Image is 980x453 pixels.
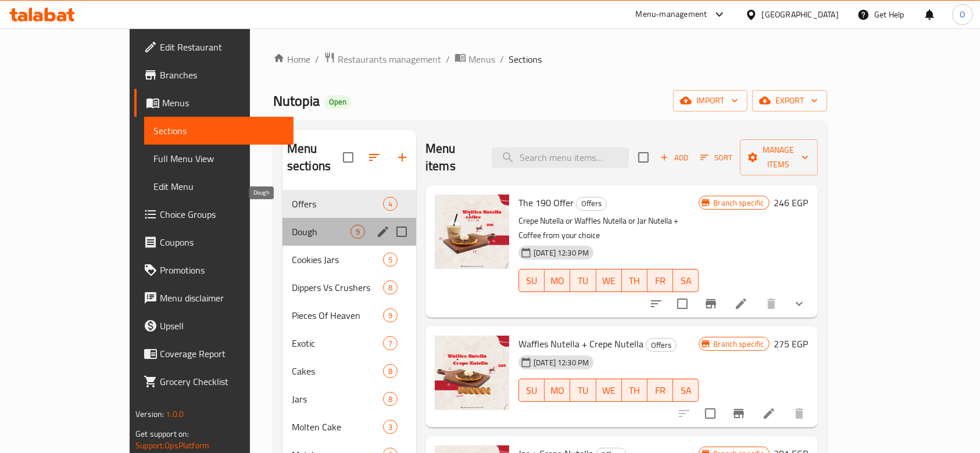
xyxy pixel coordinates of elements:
span: import [682,94,738,108]
div: Cookies Jars5 [282,246,416,274]
div: Jars8 [282,385,416,413]
button: edit [374,223,392,240]
li: / [315,52,319,66]
button: MO [545,379,570,402]
button: TH [622,269,648,292]
span: Manage items [749,143,809,172]
a: Menu disclaimer [134,284,294,312]
span: Branch specific [709,197,768,208]
a: Support.OpsPlatform [135,438,209,453]
span: SU [524,272,540,289]
div: items [383,392,398,406]
div: Open [324,95,351,109]
span: Dippers Vs Crushers [292,281,383,294]
span: MO [549,272,566,289]
a: Choice Groups [134,200,294,228]
button: SA [673,269,699,292]
button: Branch-specific-item [697,290,725,318]
div: items [383,197,398,211]
span: FR [652,272,668,289]
a: Edit Menu [144,172,294,200]
span: SA [678,272,694,289]
span: Select section [631,145,656,170]
span: Branch specific [709,339,768,350]
button: SU [518,269,545,292]
button: FR [648,269,673,292]
div: Offers [576,197,607,211]
div: items [383,253,398,267]
span: 8 [384,282,397,293]
span: TU [575,272,591,289]
span: 9 [351,227,364,238]
button: FR [648,379,673,402]
a: Edit Restaurant [134,33,294,61]
span: Choice Groups [160,207,284,221]
li: / [500,52,504,66]
span: WE [601,382,617,399]
button: Manage items [740,139,818,175]
span: 8 [384,394,397,405]
span: Get support on: [135,426,189,441]
div: Cakes8 [282,357,416,385]
p: Crepe Nutella or Waffles Nutella or Jar Nutella + Coffee from your choice [518,214,699,243]
span: [DATE] 12:30 PM [529,247,593,258]
div: Pieces Of Heaven [292,308,383,322]
span: Sections [509,52,542,66]
span: Version: [135,407,164,422]
span: 5 [384,254,397,265]
div: Molten Cake3 [282,413,416,441]
span: Edit Restaurant [160,40,284,54]
div: Dough9edit [282,218,416,246]
span: 3 [384,422,397,433]
span: Sort sections [360,143,388,171]
div: [GEOGRAPHIC_DATA] [762,8,839,21]
h6: 275 EGP [774,336,809,352]
span: Offers [292,197,383,211]
span: Menu disclaimer [160,291,284,305]
button: Add [656,149,693,167]
button: show more [785,290,813,318]
li: / [446,52,450,66]
button: Branch-specific-item [725,400,753,427]
h2: Menu items [425,140,478,175]
span: MO [549,382,566,399]
input: search [492,148,629,168]
span: Offers [577,197,606,210]
button: export [752,90,827,112]
span: 8 [384,366,397,377]
a: Upsell [134,312,294,340]
button: TU [570,269,596,292]
span: Jars [292,392,383,406]
span: Menus [162,96,284,110]
button: SU [518,379,545,402]
span: Select all sections [336,145,360,170]
a: Restaurants management [324,52,441,67]
div: Offers [646,338,677,352]
button: sort-choices [642,290,670,318]
button: TH [622,379,648,402]
div: items [383,364,398,378]
span: Cakes [292,364,383,378]
span: O [960,8,965,21]
div: Menu-management [636,8,707,21]
span: Nutopia [273,88,320,114]
a: Sections [144,117,294,145]
div: Dippers Vs Crushers8 [282,274,416,301]
span: Restaurants management [338,52,441,66]
div: items [350,225,365,239]
button: delete [757,290,785,318]
span: SA [678,382,694,399]
button: Sort [698,149,735,167]
a: Edit menu item [734,297,748,311]
span: Exotic [292,336,383,350]
a: Menus [134,89,294,117]
span: Waffles Nutella + Crepe Nutella [518,335,643,353]
button: delete [785,400,813,427]
img: Waffles Nutella + Crepe Nutella [435,336,509,410]
span: [DATE] 12:30 PM [529,357,593,368]
div: items [383,308,398,322]
div: Offers4 [282,190,416,218]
